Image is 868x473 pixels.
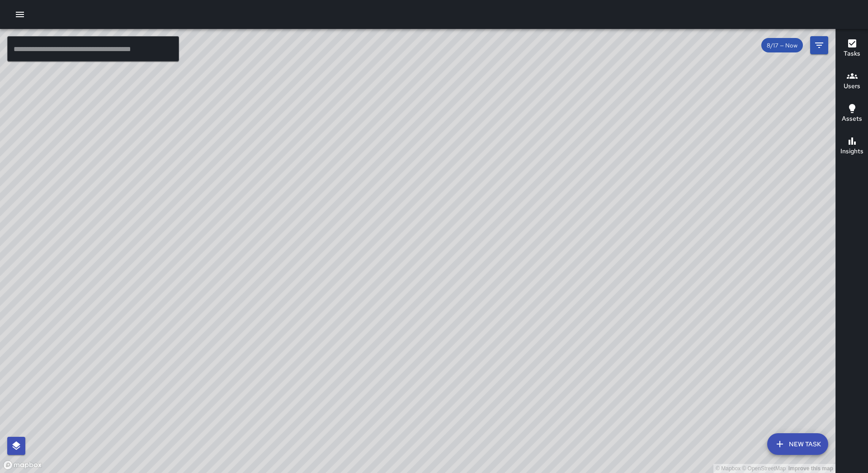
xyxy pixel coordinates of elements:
button: Assets [836,98,868,130]
button: New Task [767,433,828,455]
button: Insights [836,130,868,163]
h6: Users [844,81,860,91]
span: 8/17 — Now [761,42,803,49]
h6: Insights [840,147,863,156]
button: Users [836,65,868,98]
button: Tasks [836,33,868,65]
h6: Assets [842,114,862,124]
button: Filters [810,36,828,54]
h6: Tasks [844,49,860,59]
